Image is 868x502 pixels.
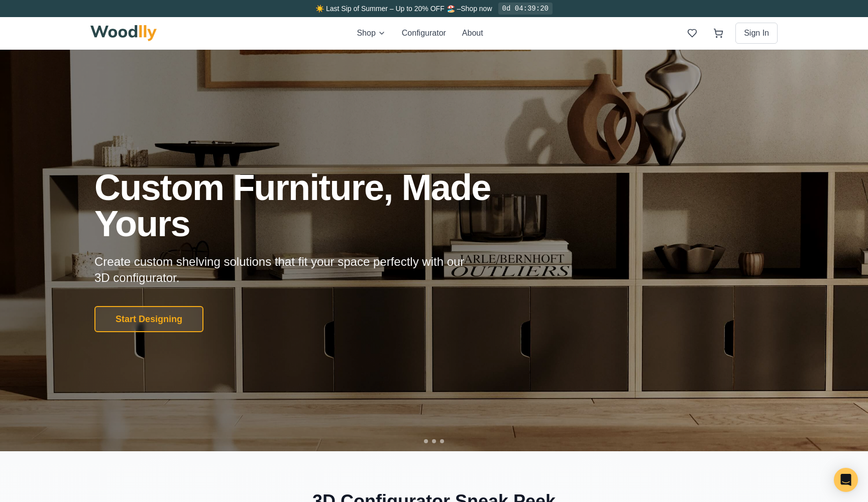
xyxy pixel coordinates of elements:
button: About [462,27,483,39]
button: Sign In [735,23,778,44]
div: 0d 04:39:20 [498,3,553,15]
button: Configurator [402,27,446,39]
button: Start Designing [94,306,203,332]
div: Open Intercom Messenger [834,468,858,492]
h1: Custom Furniture, Made Yours [94,169,545,242]
button: Shop [357,27,385,39]
p: Create custom shelving solutions that fit your space perfectly with our 3D configurator. [94,254,480,286]
span: ☀️ Last Sip of Summer – Up to 20% OFF 🏖️ – [315,5,461,13]
img: Woodlly [90,25,157,41]
a: Shop now [461,5,492,13]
